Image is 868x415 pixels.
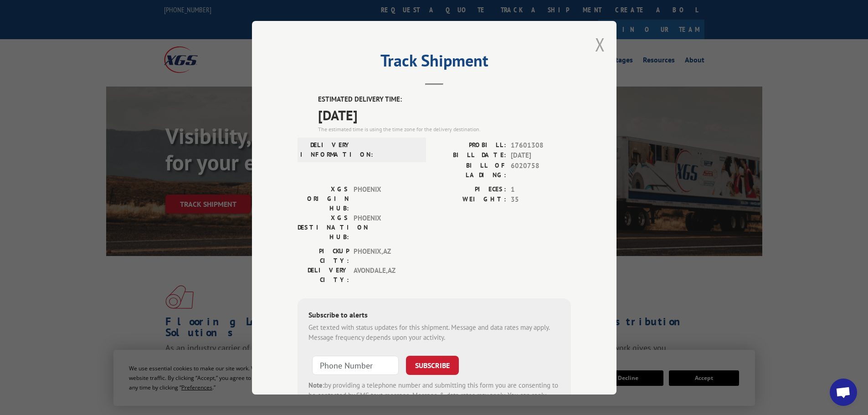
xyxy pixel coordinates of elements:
[406,355,459,374] button: SUBSCRIBE
[308,380,324,389] strong: Note:
[511,140,571,150] span: 17601308
[595,32,605,56] button: Close modal
[354,184,415,213] span: PHOENIX
[511,184,571,195] span: 1
[434,195,506,205] label: WEIGHT:
[298,213,349,241] label: XGS DESTINATION HUB:
[298,184,349,213] label: XGS ORIGIN HUB:
[308,380,560,411] div: by providing a telephone number and submitting this form you are consenting to be contacted by SM...
[312,355,399,374] input: Phone Number
[511,160,571,179] span: 6020758
[511,195,571,205] span: 35
[434,184,506,195] label: PIECES:
[298,265,349,284] label: DELIVERY CITY:
[308,309,560,322] div: Subscribe to alerts
[318,125,571,133] div: The estimated time is using the time zone for the delivery destination.
[434,140,506,150] label: PROBILL:
[511,150,571,161] span: [DATE]
[354,246,415,265] span: PHOENIX , AZ
[298,246,349,265] label: PICKUP CITY:
[830,379,857,406] div: Open chat
[318,104,571,125] span: [DATE]
[354,213,415,241] span: PHOENIX
[308,322,560,343] div: Get texted with status updates for this shipment. Message and data rates may apply. Message frequ...
[298,54,571,72] h2: Track Shipment
[354,265,415,284] span: AVONDALE , AZ
[434,160,506,179] label: BILL OF LADING:
[300,140,352,159] label: DELIVERY INFORMATION:
[318,94,571,105] label: ESTIMATED DELIVERY TIME:
[434,150,506,161] label: BILL DATE:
